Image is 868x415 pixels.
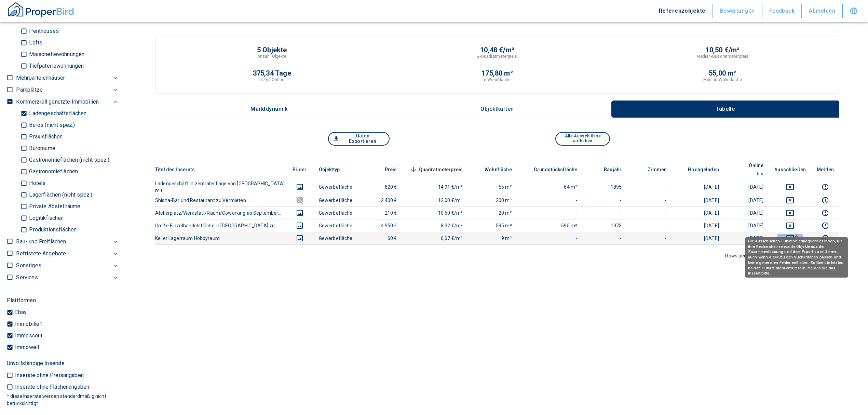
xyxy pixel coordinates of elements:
[637,165,666,174] span: Zimmer
[627,206,672,219] td: -
[155,219,286,232] th: Große Einzelhandelsfläche in [GEOGRAPHIC_DATA] zu...
[16,72,120,84] div: Mehrparteienhäuser
[358,206,403,219] td: 210 €
[774,183,806,191] button: deselect this listing
[403,180,469,194] td: 14,91 €/m²
[155,101,839,118] div: wrapped label tabs example
[724,180,769,194] td: [DATE]
[27,169,78,174] p: Gastronomieflächen
[27,180,45,186] p: Hotels
[27,204,80,209] p: Private Abstellräume
[480,46,514,53] p: 10,48 €/m²
[724,206,769,219] td: [DATE]
[593,165,622,174] span: Baujahr
[291,196,308,204] button: images
[358,194,403,206] td: 2.400 €
[627,180,672,194] td: -
[16,98,99,106] p: Kommerziell genutzte Immobilien
[313,180,358,194] td: Gewerbefläche
[313,206,358,219] td: Gewerbefläche
[13,384,89,390] p: Inserate ohne Flächenangaben
[730,161,763,178] span: Online bis
[13,321,43,327] p: Immobilie1
[16,96,120,108] div: Kommerziell genutzte Immobilien
[250,106,288,112] p: Marktdynamik
[257,46,287,53] p: 5 Objekte
[477,53,517,59] p: ⌀-Quadratmeterpreis
[16,247,120,259] div: Befristete Angebote
[713,4,762,18] button: Bewertungen
[724,232,769,244] td: [DATE]
[13,333,42,338] p: Immoscout
[652,4,713,18] button: Referenzobjekte
[517,194,583,206] td: -
[517,219,583,232] td: 595 m²
[27,122,75,128] p: Büros (nicht spez.)
[672,194,724,206] td: [DATE]
[27,17,79,22] p: Terassenwohnungen
[374,165,397,174] span: Preis
[474,165,512,174] span: Wohnfläche
[408,165,463,174] span: Quadratmeterpreis
[13,310,27,315] p: Ebay
[774,209,806,217] button: deselect this listing
[27,227,77,232] p: Produktionsflächen
[672,219,724,232] td: [DATE]
[313,194,358,206] td: Gewerbefläche
[811,159,839,180] th: Melden
[468,219,517,232] td: 595 m²
[7,1,75,18] img: ProperBird Logo and Home Button
[517,206,583,219] td: -
[817,196,834,204] button: report this listing
[291,234,308,242] button: images
[16,250,66,258] p: Befristete Angebote
[724,194,769,206] td: [DATE]
[583,194,627,206] td: -
[16,238,66,246] p: Bau- und Freiflächen
[313,232,358,244] td: Gewerbefläche
[27,146,55,151] p: Büroräume
[7,1,75,21] button: ProperBird Logo and Home Button
[627,232,672,244] td: -
[27,134,63,139] p: Praxisflächen
[27,111,86,116] p: Ladengeschäftsflächen
[484,77,511,83] p: ⌀-Wohnfläche
[468,194,517,206] td: 200 m²
[16,273,38,282] p: Services
[774,196,806,204] button: deselect this listing
[774,222,806,230] button: deselect this listing
[817,183,834,191] button: report this listing
[16,86,43,94] p: Parkplätze
[468,180,517,194] td: 55 m²
[16,271,120,283] div: Services
[16,84,120,96] div: Parkplätze
[555,132,610,146] button: Alle Ausschlüsse aufheben
[468,232,517,244] td: 9 m²
[696,53,748,59] p: Median-Quadratmeterpreis
[7,393,116,407] p: * diese Inserate werden standardmäßig nicht berücksichtigt
[708,106,742,112] p: Tabelle
[523,165,578,174] span: Grundstücksfläche
[259,77,284,83] p: ⌀-Zeit Online
[13,373,84,378] p: Inserate ohne Preisangaben
[677,165,719,174] span: Hochgeladen
[155,206,286,219] th: Atelierplatz/Werkstatt/Raum/Coworking ab September...
[627,219,672,232] td: -
[709,70,736,77] p: 55,00 m²
[27,215,64,221] p: Logitikflächen
[482,70,513,77] p: 175,80 m²
[358,180,403,194] td: 820 €
[313,219,358,232] td: Gewerbefläche
[13,345,39,350] p: Immowelt
[7,359,65,367] p: Unvollständige Inserate
[802,4,843,18] button: Abmelden
[155,180,286,194] th: Ladengeschäft in zentraler Lage von [GEOGRAPHIC_DATA] mit ...
[155,159,286,180] th: Titel des Inserats
[817,209,834,217] button: report this listing
[358,219,403,232] td: 4.950 €
[705,46,740,53] p: 10,50 €/m²
[291,209,308,217] button: images
[724,219,769,232] td: [DATE]
[257,53,287,59] p: Anzahl Objekte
